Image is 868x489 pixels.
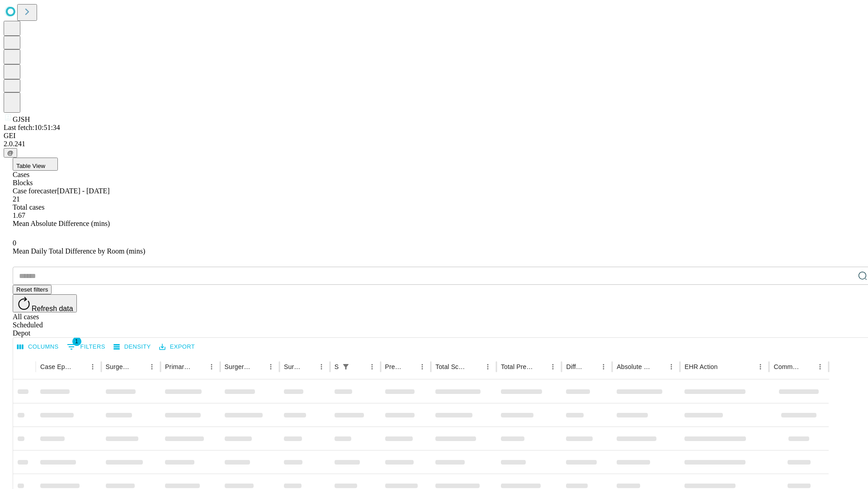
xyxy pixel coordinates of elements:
button: Sort [74,360,86,373]
span: @ [7,149,14,156]
span: 1.67 [13,211,25,219]
div: Primary Service [165,363,191,370]
button: Sort [302,360,315,373]
div: Absolute Difference [617,363,651,370]
button: Sort [652,360,665,373]
button: Sort [801,360,814,373]
button: Menu [814,360,826,373]
button: Select columns [15,340,61,354]
button: Sort [585,360,597,373]
div: 1 active filter [340,360,352,373]
button: Sort [133,360,146,373]
button: Refresh data [13,294,77,312]
button: Menu [315,360,328,373]
button: Menu [86,360,99,373]
div: Scheduled In Room Duration [335,363,339,370]
span: Case forecaster [13,187,57,195]
button: Menu [416,360,429,373]
button: @ [4,148,17,158]
span: [DATE] - [DATE] [57,187,109,195]
div: EHR Action [684,363,717,370]
div: GEI [4,132,864,140]
div: Comments [774,363,800,370]
button: Sort [718,360,731,373]
button: Sort [353,360,366,373]
span: Table View [16,163,45,169]
div: Total Scheduled Duration [435,363,468,370]
span: Reset filters [16,286,48,293]
button: Menu [366,360,378,373]
span: Mean Absolute Difference (mins) [13,220,110,227]
button: Menu [754,360,767,373]
button: Show filters [340,360,352,373]
button: Menu [205,360,218,373]
button: Table View [13,158,58,171]
button: Menu [264,360,277,373]
button: Export [157,340,197,354]
button: Sort [252,360,264,373]
span: 1 [72,337,81,346]
button: Menu [146,360,158,373]
button: Menu [665,360,678,373]
div: Surgeon Name [106,363,132,370]
button: Menu [547,360,559,373]
button: Menu [481,360,494,373]
span: Last fetch: 10:51:34 [4,124,60,131]
div: Surgery Date [284,363,302,370]
button: Sort [469,360,481,373]
span: 21 [13,195,20,203]
button: Sort [534,360,547,373]
div: Surgery Name [225,363,251,370]
div: Case Epic Id [40,363,73,370]
span: 0 [13,239,16,247]
button: Reset filters [13,285,52,294]
span: Refresh data [32,305,73,312]
span: GJSH [13,115,30,123]
button: Menu [597,360,610,373]
button: Sort [403,360,416,373]
button: Density [111,340,153,354]
div: Difference [566,363,584,370]
button: Sort [193,360,205,373]
span: Total cases [13,203,44,211]
span: Mean Daily Total Difference by Room (mins) [13,247,145,255]
div: Predicted In Room Duration [385,363,403,370]
div: 2.0.241 [4,140,864,148]
div: Total Predicted Duration [501,363,533,370]
button: Show filters [65,340,108,354]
